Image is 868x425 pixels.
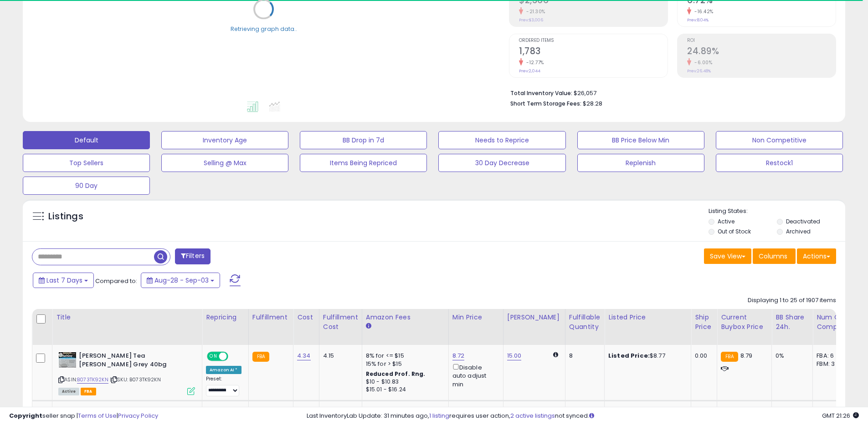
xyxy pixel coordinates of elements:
b: Reduced Prof. Rng. [366,370,426,378]
div: FBA: 6 [817,352,847,360]
span: Ordered Items [519,38,668,43]
a: Terms of Use [78,411,117,420]
div: seller snap | | [9,412,158,420]
a: B073TK92KN [77,376,108,384]
div: Amazon AI * [206,366,241,374]
h2: 24.89% [687,46,836,58]
button: Aug-28 - Sep-03 [141,273,220,288]
div: Fulfillment Cost [323,313,358,332]
div: FBM: 3 [817,360,847,368]
span: Last 7 Days [46,276,82,285]
div: Displaying 1 to 25 of 1907 items [748,296,836,305]
button: Top Sellers [23,154,150,172]
a: 15.00 [507,351,522,360]
span: ON [208,353,219,360]
button: Columns [753,248,796,264]
span: ROI [687,38,836,43]
div: Repricing [206,313,245,322]
div: Num of Comp. [817,313,850,332]
button: Replenish [577,154,704,172]
a: 1 listing [429,411,449,420]
h2: 1,783 [519,46,668,58]
p: Listing States: [709,207,845,216]
div: Amazon Fees [366,313,445,322]
div: Cost [297,313,315,322]
div: Retrieving graph data.. [231,25,297,33]
button: Filters [175,248,211,264]
div: Title [56,313,198,322]
span: | SKU: B073TK92KN [110,376,161,383]
div: BB Share 24h. [776,313,809,332]
h5: Listings [48,210,83,223]
b: Total Inventory Value: [510,89,572,97]
small: Prev: 8.04% [687,17,709,23]
div: $8.77 [608,352,684,360]
div: 0.00 [695,352,710,360]
small: Prev: 2,044 [519,68,540,74]
button: Last 7 Days [33,273,94,288]
span: 8.79 [740,351,753,360]
strong: Copyright [9,411,42,420]
div: $15.01 - $16.24 [366,386,442,394]
button: BB Price Below Min [577,131,704,149]
span: $28.28 [583,99,602,108]
a: 4.34 [297,351,311,360]
small: -12.77% [523,59,544,66]
div: 0% [776,352,806,360]
span: 2025-09-11 21:26 GMT [822,411,859,420]
div: Fulfillment [252,313,289,322]
span: Columns [759,252,787,261]
div: Fulfillable Quantity [569,313,601,332]
b: Listed Price: [608,351,650,360]
small: -6.00% [691,59,712,66]
button: Selling @ Max [161,154,288,172]
button: Non Competitive [716,131,843,149]
div: 8% for <= $15 [366,352,442,360]
small: FBA [252,352,269,362]
img: 41IcymzfpgL._SL40_.jpg [58,352,77,368]
div: Min Price [452,313,499,322]
span: All listings currently available for purchase on Amazon [58,388,79,395]
button: Inventory Age [161,131,288,149]
button: Actions [797,248,836,264]
div: Disable auto adjust min [452,362,496,389]
span: OFF [227,353,241,360]
div: Last InventoryLab Update: 31 minutes ago, requires user action, not synced. [307,412,859,420]
div: Current Buybox Price [721,313,768,332]
small: Prev: 26.48% [687,68,711,74]
label: Out of Stock [718,228,751,235]
div: 15% for > $15 [366,360,442,368]
button: 90 Day [23,177,150,195]
b: [PERSON_NAME] Tea [PERSON_NAME] Grey 40bg [79,352,190,371]
small: Prev: $3,006 [519,17,543,23]
button: Items Being Repriced [300,154,427,172]
label: Archived [786,228,811,235]
small: FBA [721,352,738,362]
div: Preset: [206,376,241,396]
div: Ship Price [695,313,713,332]
div: [PERSON_NAME] [507,313,561,322]
div: 8 [569,352,597,360]
div: Listed Price [608,313,687,322]
button: Save View [704,248,751,264]
button: Restock1 [716,154,843,172]
span: FBA [81,388,96,395]
button: 30 Day Decrease [438,154,565,172]
button: Default [23,131,150,149]
div: ASIN: [58,352,195,394]
small: Amazon Fees. [366,322,371,330]
div: 4.15 [323,352,355,360]
label: Deactivated [786,218,820,225]
small: -16.42% [691,8,714,15]
a: 8.72 [452,351,465,360]
li: $26,057 [510,87,829,98]
div: $10 - $10.83 [366,378,442,386]
span: Aug-28 - Sep-03 [154,276,209,285]
a: 2 active listings [510,411,555,420]
button: Needs to Reprice [438,131,565,149]
button: BB Drop in 7d [300,131,427,149]
b: Short Term Storage Fees: [510,100,581,107]
label: Active [718,218,734,225]
a: Privacy Policy [118,411,158,420]
small: -21.30% [523,8,545,15]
